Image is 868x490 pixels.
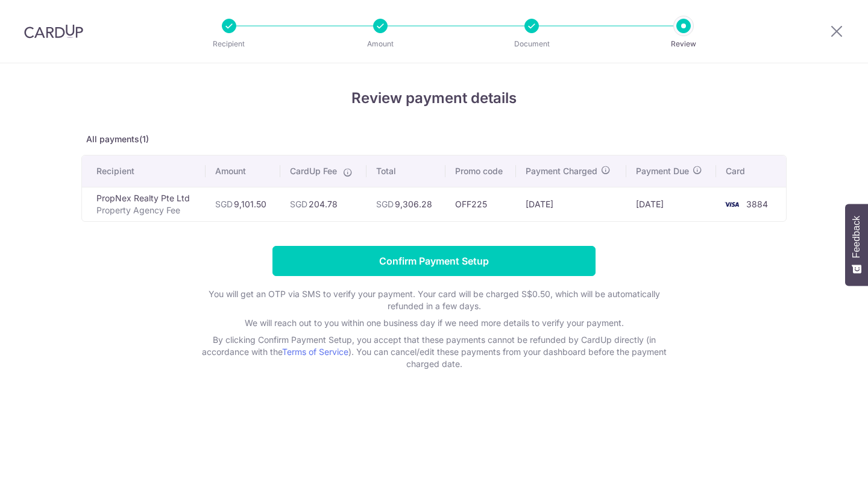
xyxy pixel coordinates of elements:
[790,454,856,484] iframe: Opens a widget where you can find more information
[206,155,280,187] th: Amount
[272,246,596,276] input: Confirm Payment Setup
[366,187,446,221] td: 9,306.28
[746,199,768,209] span: 3884
[290,165,337,177] span: CardUp Fee
[290,199,307,209] span: SGD
[487,38,576,50] p: Document
[851,216,862,258] span: Feedback
[280,187,366,221] td: 204.78
[193,317,675,329] p: We will reach out to you within one business day if we need more details to verify your payment.
[193,334,675,370] p: By clicking Confirm Payment Setup, you accept that these payments cannot be refunded by CardUp di...
[720,197,744,212] img: <span class="translation_missing" title="translation missing: en.account_steps.new_confirm_form.b...
[636,165,689,177] span: Payment Due
[526,165,597,177] span: Payment Charged
[639,38,728,50] p: Review
[82,187,206,221] td: PropNex Realty Pte Ltd
[626,187,717,221] td: [DATE]
[516,187,626,221] td: [DATE]
[366,155,446,187] th: Total
[184,38,274,50] p: Recipient
[376,199,394,209] span: SGD
[24,24,83,39] img: CardUp
[81,133,787,145] p: All payments(1)
[193,288,675,312] p: You will get an OTP via SMS to verify your payment. Your card will be charged S$0.50, which will ...
[336,38,425,50] p: Amount
[206,187,280,221] td: 9,101.50
[445,187,516,221] td: OFF225
[845,204,868,286] button: Feedback - Show survey
[282,347,348,357] a: Terms of Service
[82,155,206,187] th: Recipient
[81,87,787,109] h4: Review payment details
[716,155,786,187] th: Card
[445,155,516,187] th: Promo code
[96,204,196,216] p: Property Agency Fee
[215,199,233,209] span: SGD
